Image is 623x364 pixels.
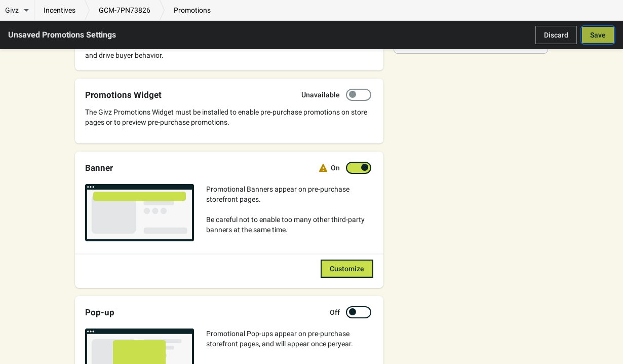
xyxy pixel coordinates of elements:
[5,5,19,15] span: Givz
[85,107,373,127] div: The Givz Promotions Widget must be installed to enable pre-purchase promotions on store pages or ...
[206,330,353,348] span: Promotional Pop-ups appear on pre-purchase storefront pages, and will appear once per year .
[8,29,116,41] h2: Unsaved Promotions Settings
[321,260,373,278] button: Customize
[85,90,162,100] div: Promotions Widget
[581,26,615,44] button: Save
[535,26,577,44] button: Discard
[85,307,114,317] div: Pop-up
[85,40,373,60] div: Promote your Givz Incentives to visitors of your Online Store. Promotions set expectations and dr...
[34,5,85,15] a: incentives
[90,5,160,15] a: GCM-7PN73826
[544,31,568,39] span: Discard
[85,163,113,173] div: Banner
[330,265,364,273] span: Customize
[206,185,365,234] span: Promotional Banners appear on pre-purchase storefront pages. Be careful not to enable too many ot...
[165,5,220,15] p: promotions
[590,31,606,39] span: Save
[318,163,340,173] div: On
[301,90,340,100] label: Unavailable
[330,307,340,317] label: Off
